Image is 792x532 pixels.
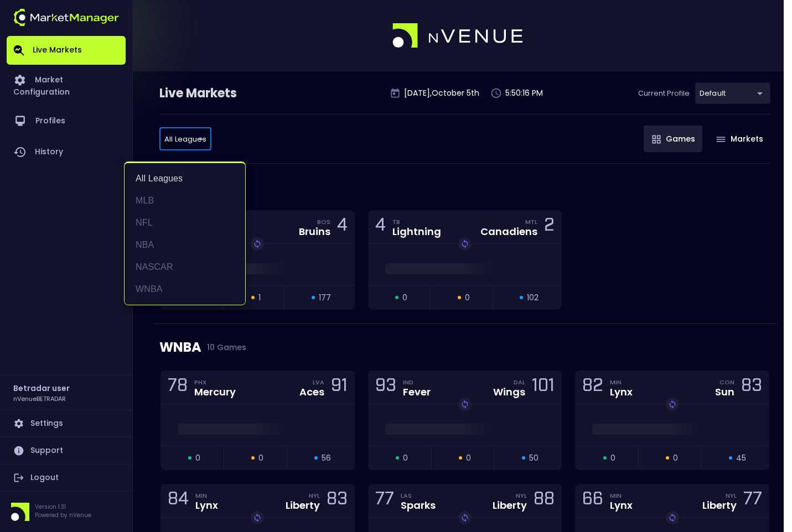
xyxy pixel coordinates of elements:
li: NASCAR [125,256,245,278]
li: NBA [125,234,245,256]
li: MLB [125,190,245,212]
li: WNBA [125,278,245,300]
li: All Leagues [125,168,245,190]
li: NFL [125,212,245,234]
